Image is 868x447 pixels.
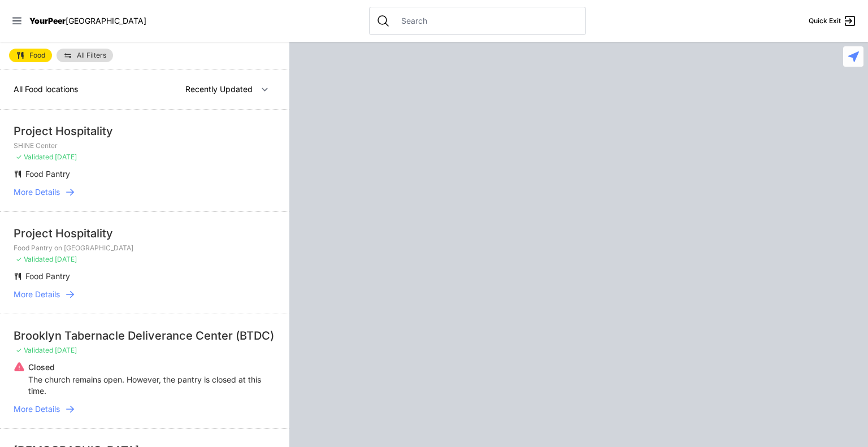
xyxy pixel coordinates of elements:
[809,16,841,25] span: Quick Exit
[394,15,579,27] input: Search
[14,403,276,415] a: More Details
[14,328,276,344] div: Brooklyn Tabernacle Deliverance Center (BTDC)
[14,403,60,415] span: More Details
[14,186,60,198] span: More Details
[55,346,77,354] span: [DATE]
[66,16,146,25] span: [GEOGRAPHIC_DATA]
[29,18,146,24] a: YourPeer[GEOGRAPHIC_DATA]
[77,52,106,59] span: All Filters
[9,49,52,62] a: Food
[14,141,276,150] p: SHINE Center
[14,84,78,94] span: All Food locations
[57,49,113,62] a: All Filters
[14,123,276,139] div: Project Hospitality
[55,153,77,161] span: [DATE]
[25,271,70,281] span: Food Pantry
[14,244,276,253] p: Food Pantry on [GEOGRAPHIC_DATA]
[29,16,66,25] span: YourPeer
[14,289,60,300] span: More Details
[809,14,857,28] a: Quick Exit
[28,374,276,397] p: The church remains open. However, the pantry is closed at this time.
[55,255,77,263] span: [DATE]
[16,255,53,263] span: ✓ Validated
[16,153,53,161] span: ✓ Validated
[25,169,70,179] span: Food Pantry
[16,346,53,354] span: ✓ Validated
[14,225,276,241] div: Project Hospitality
[28,362,276,373] p: Closed
[14,186,276,198] a: More Details
[29,52,45,59] span: Food
[14,289,276,300] a: More Details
